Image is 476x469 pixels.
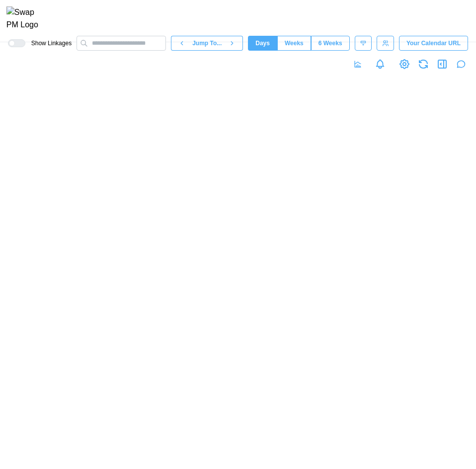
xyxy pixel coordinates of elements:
[192,36,222,51] button: Jump To...
[6,6,47,31] img: Swap PM Logo
[372,56,389,73] a: Notifications
[399,36,468,51] button: Your Calendar URL
[277,36,311,51] button: Weeks
[25,39,72,47] span: Show Linkages
[255,36,270,50] span: Days
[454,57,468,71] button: Open project assistant
[416,57,430,71] button: Refresh Grid
[435,57,449,71] button: Open Drawer
[248,36,277,51] button: Days
[311,36,350,51] button: 6 Weeks
[285,36,304,50] span: Weeks
[406,36,461,50] span: Your Calendar URL
[192,36,222,50] span: Jump To...
[397,57,411,71] a: View Project
[318,36,342,50] span: 6 Weeks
